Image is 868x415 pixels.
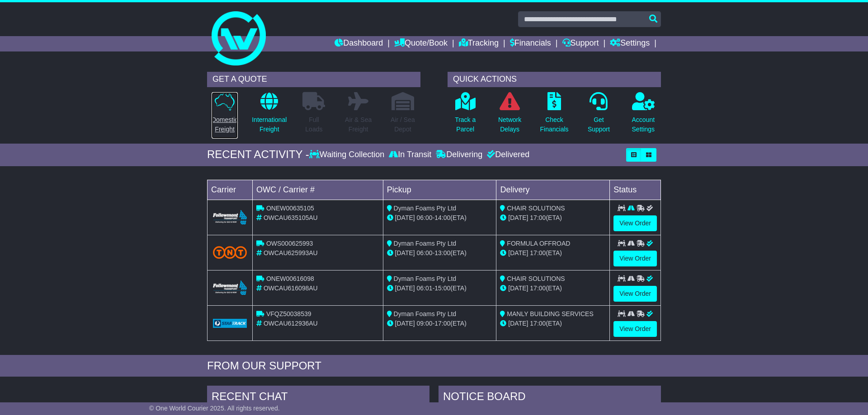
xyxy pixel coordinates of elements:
a: AccountSettings [632,92,656,139]
span: CHAIR SOLUTIONS [507,275,565,282]
div: - (ETA) [387,248,493,258]
a: NetworkDelays [498,92,522,139]
td: OWC / Carrier # [253,180,383,200]
div: QUICK ACTIONS [448,72,661,87]
span: VFQZ50038539 [266,310,311,317]
span: OWCAU612936AU [264,320,318,327]
span: 15:00 [434,284,450,292]
span: [DATE] [508,284,528,292]
span: [DATE] [508,249,528,256]
img: Followmont_Transport.png [213,210,247,225]
span: MANLY BUILDING SERVICES [507,310,593,317]
div: (ETA) [500,319,606,328]
span: OWS000625993 [266,240,313,247]
p: Check Financials [540,115,569,134]
a: Dashboard [335,36,383,51]
span: 17:00 [530,320,546,327]
a: Financials [510,36,551,51]
span: 09:00 [417,320,433,327]
span: [DATE] [395,320,415,327]
a: Quote/Book [394,36,448,51]
p: Full Loads [302,115,325,134]
p: Domestic Freight [212,115,238,134]
span: 13:00 [434,249,450,256]
p: Network Delays [498,115,521,134]
div: In Transit [387,150,434,160]
div: RECENT CHAT [207,386,429,410]
span: [DATE] [508,320,528,327]
span: 06:01 [417,284,433,292]
a: View Order [613,215,657,231]
img: TNT_Domestic.png [213,246,247,258]
span: 17:00 [434,320,450,327]
td: Status [610,180,661,200]
p: International Freight [252,115,287,134]
span: OWCAU616098AU [264,284,318,292]
p: Air / Sea Depot [391,115,415,134]
span: 06:00 [417,214,433,221]
span: [DATE] [395,249,415,256]
p: Account Settings [632,115,655,134]
a: View Order [613,286,657,302]
a: Tracking [459,36,499,51]
div: FROM OUR SUPPORT [207,359,661,373]
div: (ETA) [500,284,606,293]
div: NOTICE BOARD [439,386,661,410]
img: GetCarrierServiceLogo [213,319,247,328]
div: (ETA) [500,213,606,223]
a: View Order [613,251,657,266]
a: GetSupport [587,92,610,139]
span: CHAIR SOLUTIONS [507,205,565,212]
p: Get Support [588,115,610,134]
div: Waiting Collection [309,150,387,160]
a: Support [562,36,599,51]
div: RECENT ACTIVITY - [207,148,309,161]
td: Carrier [208,180,253,200]
span: [DATE] [508,214,528,221]
span: OWCAU635105AU [264,214,318,221]
span: Dyman Foams Pty Ltd [394,275,457,282]
span: 17:00 [530,284,546,292]
span: OWCAU625993AU [264,249,318,256]
a: View Order [613,321,657,337]
div: - (ETA) [387,319,493,328]
span: 17:00 [530,249,546,256]
a: DomesticFreight [211,92,238,139]
span: ONEW00635105 [266,205,314,212]
span: [DATE] [395,284,415,292]
p: Air & Sea Freight [345,115,372,134]
span: 17:00 [530,214,546,221]
span: Dyman Foams Pty Ltd [394,310,457,317]
div: Delivered [485,150,529,160]
span: ONEW00616098 [266,275,314,282]
span: 14:00 [434,214,450,221]
div: GET A QUOTE [207,72,420,87]
span: FORMULA OFFROAD [507,240,570,247]
div: - (ETA) [387,284,493,293]
td: Delivery [496,180,610,200]
div: Delivering [434,150,485,160]
span: Dyman Foams Pty Ltd [394,205,457,212]
span: © One World Courier 2025. All rights reserved. [149,405,280,412]
a: InternationalFreight [251,92,287,139]
a: CheckFinancials [540,92,569,139]
img: Followmont_Transport.png [213,280,247,295]
td: Pickup [383,180,496,200]
a: Track aParcel [454,92,476,139]
span: [DATE] [395,214,415,221]
p: Track a Parcel [455,115,476,134]
div: - (ETA) [387,213,493,223]
span: 06:00 [417,249,433,256]
span: Dyman Foams Pty Ltd [394,240,457,247]
a: Settings [610,36,650,51]
div: (ETA) [500,248,606,258]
